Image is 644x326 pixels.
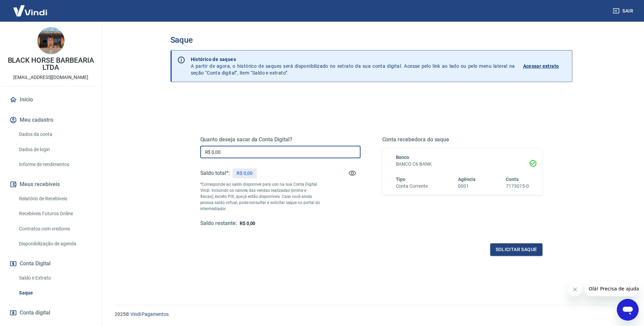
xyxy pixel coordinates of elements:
h3: Saque [170,35,572,45]
h6: Conta Corrente [396,183,428,190]
p: *Corresponde ao saldo disponível para uso na sua Conta Digital Vindi. Incluindo os valores das ve... [200,181,320,212]
h5: Conta recebedora do saque [382,136,542,143]
p: R$ 0,00 [237,170,253,177]
iframe: Botão para abrir a janela de mensagens [617,299,639,321]
a: Saque [16,286,93,300]
a: Início [8,92,93,107]
img: 766f379b-e7fa-49f7-b092-10fba0f56132.jpeg [37,27,65,54]
h6: 0001 [458,183,476,190]
h5: Saldo restante: [200,220,237,227]
a: Acessar extrato [523,56,567,76]
a: Recebíveis Futuros Online [16,207,93,221]
h6: 7173015-0 [506,183,529,190]
span: Olá! Precisa de ajuda? [4,5,57,10]
span: Tipo [396,177,406,182]
p: [EMAIL_ADDRESS][DOMAIN_NAME] [13,74,88,81]
a: Disponibilização de agenda [16,237,93,251]
span: Agência [458,177,476,182]
p: 2025 © [115,311,628,318]
span: Banco [396,155,409,160]
button: Solicitar saque [490,243,542,256]
a: Dados da conta [16,127,93,141]
span: Conta digital [20,308,50,318]
h6: BANCO C6 BANK [396,161,529,168]
img: Vindi [8,0,52,21]
p: Acessar extrato [523,63,559,69]
button: Meu cadastro [8,113,93,127]
p: BLACK HORSE BARBEARIA LTDA [5,57,96,71]
span: Conta [506,177,519,182]
a: Saldo e Extrato [16,271,93,285]
p: A partir de agora, o histórico de saques será disponibilizado no extrato da sua conta digital. Ac... [191,56,515,76]
a: Contratos com credores [16,222,93,236]
iframe: Fechar mensagem [568,283,582,296]
a: Conta digital [8,305,93,320]
a: Informe de rendimentos [16,158,93,171]
button: Conta Digital [8,256,93,271]
span: R$ 0,00 [240,221,256,226]
a: Vindi Pagamentos [130,311,169,317]
button: Meus recebíveis [8,177,93,192]
h5: Saldo total*: [200,170,230,177]
iframe: Mensagem da empresa [585,281,639,296]
button: Sair [611,5,636,17]
h5: Quanto deseja sacar da Conta Digital? [200,136,361,143]
a: Dados de login [16,143,93,157]
a: Relatório de Recebíveis [16,192,93,206]
p: Histórico de saques [191,56,515,63]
